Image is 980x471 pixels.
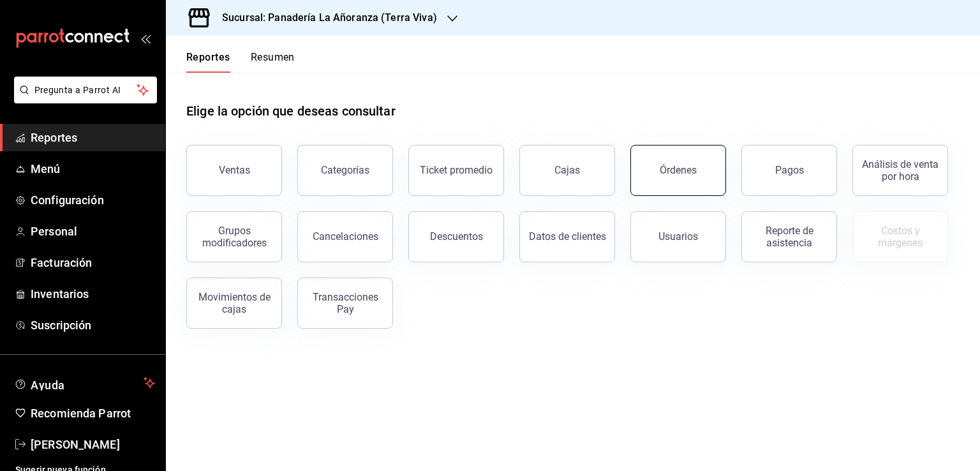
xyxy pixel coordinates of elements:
div: Categorías [321,164,369,176]
button: Contrata inventarios para ver este reporte [852,211,948,262]
button: Ticket promedio [408,145,504,196]
div: Costos y márgenes [861,225,940,249]
button: Análisis de venta por hora [852,145,948,196]
span: Inventarios [31,285,155,303]
div: Usuarios [658,230,698,243]
button: Órdenes [630,145,726,196]
button: Transacciones Pay [297,278,393,329]
span: Pregunta a Parrot AI [34,84,137,97]
button: Resumen [251,51,295,73]
h3: Sucursal: Panadería La Añoranza (Terra Viva) [212,10,437,26]
button: Pregunta a Parrot AI [14,77,157,103]
span: Reportes [31,129,155,146]
div: Análisis de venta por hora [861,158,940,183]
a: Cajas [519,145,615,196]
div: Descuentos [430,230,483,243]
div: Órdenes [660,164,697,176]
div: Ventas [219,164,250,176]
button: Ventas [186,145,282,196]
button: Cancelaciones [297,211,393,262]
a: Pregunta a Parrot AI [9,93,157,106]
span: Facturación [31,254,155,271]
h1: Elige la opción que deseas consultar [186,101,396,121]
span: [PERSON_NAME] [31,436,155,453]
div: Grupos modificadores [195,225,274,249]
div: Cajas [554,163,581,178]
div: Pagos [775,164,804,176]
button: Reporte de asistencia [741,211,837,262]
div: Transacciones Pay [306,291,385,315]
div: Movimientos de cajas [195,291,274,315]
span: Recomienda Parrot [31,405,155,422]
div: Cancelaciones [313,230,378,243]
div: Datos de clientes [529,230,606,243]
button: Usuarios [630,211,726,262]
span: Personal [31,223,155,240]
button: Datos de clientes [519,211,615,262]
div: Ticket promedio [420,164,493,176]
span: Ayuda [31,375,138,391]
button: Categorías [297,145,393,196]
button: Reportes [186,51,230,73]
button: open_drawer_menu [140,33,151,43]
button: Grupos modificadores [186,211,282,262]
button: Movimientos de cajas [186,278,282,329]
div: Reporte de asistencia [750,225,829,249]
span: Suscripción [31,317,155,334]
span: Menú [31,160,155,177]
div: navigation tabs [186,51,295,73]
button: Pagos [741,145,837,196]
button: Descuentos [408,211,504,262]
span: Configuración [31,191,155,209]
